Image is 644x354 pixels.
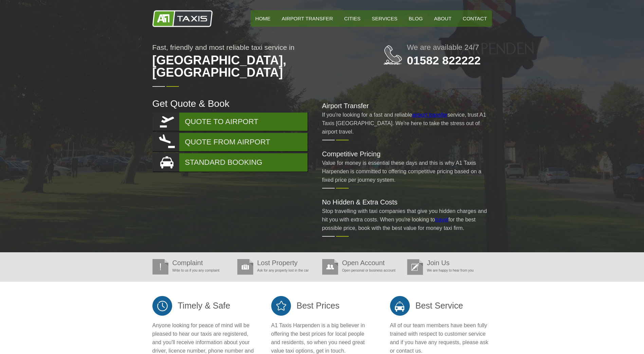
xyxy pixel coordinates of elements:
a: Airport Transfer [277,10,338,27]
a: QUOTE TO AIRPORT [152,113,308,131]
h1: Fast, friendly and most reliable taxi service in [152,44,356,82]
a: STANDARD BOOKING [152,153,308,172]
h2: Timely & Safe [152,295,254,316]
a: Blog [404,10,428,27]
p: Write to us if you any complaint [152,266,234,275]
p: Value for money is essential these days and this is why A1 Taxis Harpenden is committed to offeri... [322,159,492,184]
a: HOME [251,10,275,27]
img: A1 Taxis [152,10,213,27]
a: Cities [339,10,365,27]
h2: We are available 24/7 [407,44,492,51]
a: Services [367,10,402,27]
p: Stop travelling with taxi companies that give you hidden charges and hit you with extra costs. Wh... [322,207,492,232]
a: Contact [458,10,492,27]
a: travel [435,217,448,222]
a: Complaint [172,259,203,267]
h2: Competitive Pricing [322,151,492,157]
img: Join Us [407,259,423,275]
a: About [429,10,456,27]
p: We are happy to hear from you [407,266,489,275]
h2: Best Prices [271,295,373,316]
img: Lost Property [237,259,253,275]
p: Open personal or business account [322,266,404,275]
h2: Best Service [390,295,492,316]
a: QUOTE FROM AIRPORT [152,133,308,151]
a: Open Account [342,259,385,267]
img: Complaint [152,259,168,275]
span: [GEOGRAPHIC_DATA], [GEOGRAPHIC_DATA] [152,51,356,82]
h2: Airport Transfer [322,102,492,109]
a: 01582 822222 [407,54,481,67]
a: Join Us [427,259,450,267]
img: Open Account [322,259,338,275]
p: If you're looking for a fast and reliable service, trust A1 Taxis [GEOGRAPHIC_DATA]. We're here t... [322,111,492,136]
a: Lost Property [257,259,298,267]
a: airport transfer [412,112,447,118]
p: Ask for any property lost in the car [237,266,319,275]
h2: Get Quote & Book [152,99,309,109]
h2: No Hidden & Extra Costs [322,199,492,205]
